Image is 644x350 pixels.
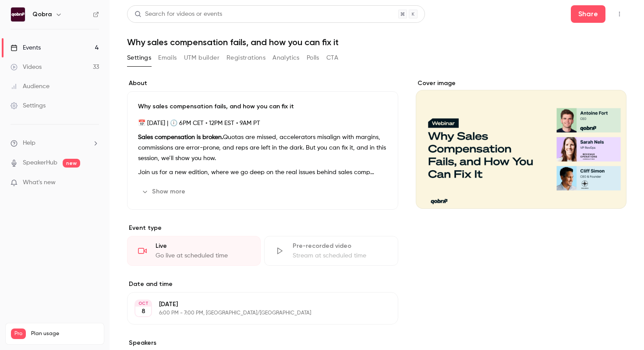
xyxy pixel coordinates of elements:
[138,102,387,111] p: Why sales compensation fails, and how you can fix it
[293,251,387,260] div: Stream at scheduled time
[23,178,56,187] span: What's new
[127,339,398,347] label: Speakers
[142,307,145,316] p: 8
[272,51,300,65] button: Analytics
[156,242,250,250] div: Live
[138,118,387,129] p: 📅 [DATE] | 🕕 6PM CET • 12PM EST • 9AM PT
[23,139,35,148] span: Help
[293,242,387,250] div: Pre-recorded video
[127,236,261,266] div: LiveGo live at scheduled time
[326,51,338,65] button: CTA
[138,167,387,178] p: Join us for a new edition, where we go deep on the real issues behind sales comp failure and how ...
[138,132,387,164] p: Quotas are missed, accelerators misalign with margins, commissions are error-prone, and reps are ...
[226,51,265,65] button: Registrations
[23,158,57,168] a: SpeakerHub
[416,79,626,88] label: Cover image
[184,51,219,65] button: UTM builder
[159,300,352,309] p: [DATE]
[416,79,626,209] section: Cover image
[63,159,80,168] span: new
[127,37,626,47] h1: Why sales compensation fails, and how you can fix it
[159,310,352,317] p: 6:00 PM - 7:00 PM, [GEOGRAPHIC_DATA]/[GEOGRAPHIC_DATA]
[138,185,191,199] button: Show more
[11,43,41,52] div: Events
[32,10,52,19] h6: Qobra
[11,7,25,21] img: Qobra
[307,51,319,65] button: Polls
[134,10,222,19] div: Search for videos or events
[127,224,398,232] p: Event type
[31,330,99,337] span: Plan usage
[138,134,223,140] strong: Sales compensation is broken.
[135,300,151,307] div: OCT
[11,82,50,91] div: Audience
[11,101,46,110] div: Settings
[127,51,151,65] button: Settings
[11,329,26,339] span: Pro
[264,236,398,266] div: Pre-recorded videoStream at scheduled time
[571,5,605,23] button: Share
[88,179,99,187] iframe: Noticeable Trigger
[11,63,42,71] div: Videos
[156,251,250,260] div: Go live at scheduled time
[158,51,177,65] button: Emails
[127,280,398,289] label: Date and time
[127,79,398,88] label: About
[11,139,99,148] li: help-dropdown-opener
